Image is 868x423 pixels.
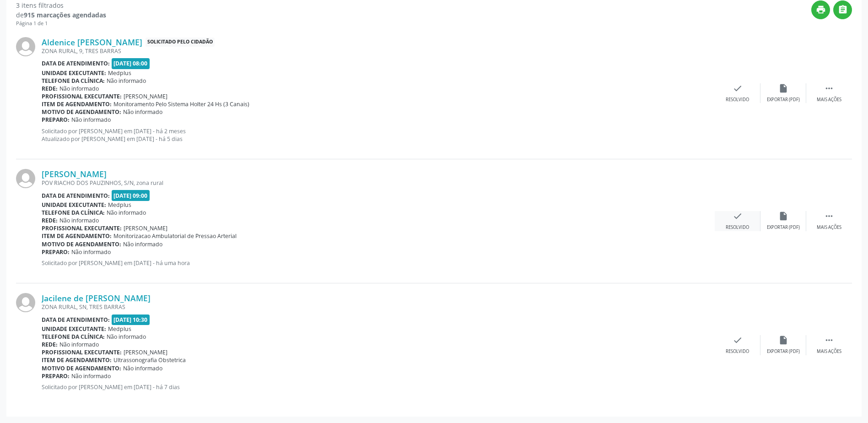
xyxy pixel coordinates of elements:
[16,169,35,188] img: img
[42,47,715,55] div: ZONA RURAL, 9, TRES BARRAS
[42,116,70,124] b: Preparo:
[113,232,237,240] span: Monitorizacao Ambulatorial de Pressao Arterial
[42,92,122,100] b: Profissional executante:
[16,293,35,312] img: img
[42,224,122,232] b: Profissional executante:
[42,37,142,47] a: Aldenice [PERSON_NAME]
[108,201,131,209] span: Medplus
[42,77,105,85] b: Telefone da clínica:
[778,335,788,345] i: insert_drive_file
[778,211,788,221] i: insert_drive_file
[42,325,106,333] b: Unidade executante:
[42,293,151,303] a: Jacilene de [PERSON_NAME]
[107,209,146,217] span: Não informado
[42,60,110,67] b: Data de atendimento:
[42,127,715,143] p: Solicitado por [PERSON_NAME] em [DATE] - há 2 meses Atualizado por [PERSON_NAME] em [DATE] - há 5...
[42,192,110,200] b: Data de atendimento:
[42,100,112,108] b: Item de agendamento:
[24,11,106,19] strong: 915 marcações agendadas
[112,58,150,69] span: [DATE] 08:00
[146,38,215,47] span: Solicitado pelo cidadão
[42,201,106,209] b: Unidade executante:
[42,303,715,311] div: ZONA RURAL, SN, TRES BARRAS
[112,190,150,201] span: [DATE] 09:00
[107,77,146,85] span: Não informado
[42,240,121,248] b: Motivo de agendamento:
[726,224,749,231] div: Resolvido
[71,372,111,380] span: Não informado
[778,83,788,93] i: insert_drive_file
[59,217,99,224] span: Não informado
[16,0,106,10] div: 3 itens filtrados
[811,0,830,19] button: print
[817,348,841,355] div: Mais ações
[42,383,715,391] p: Solicitado por [PERSON_NAME] em [DATE] - há 7 dias
[124,92,167,100] span: [PERSON_NAME]
[833,0,852,19] button: 
[42,179,715,187] div: POV RIACHO DOS PAUZINHOS, S/N, zona rural
[824,211,834,221] i: 
[107,333,146,341] span: Não informado
[42,372,70,380] b: Preparo:
[42,316,110,324] b: Data de atendimento:
[733,335,743,345] i: check
[59,85,99,92] span: Não informado
[16,10,106,20] div: de
[123,240,162,248] span: Não informado
[71,248,111,256] span: Não informado
[108,69,131,77] span: Medplus
[124,348,167,356] span: [PERSON_NAME]
[42,108,121,116] b: Motivo de agendamento:
[112,315,150,325] span: [DATE] 10:30
[123,108,162,116] span: Não informado
[124,224,167,232] span: [PERSON_NAME]
[726,348,749,355] div: Resolvido
[42,356,112,364] b: Item de agendamento:
[42,333,105,341] b: Telefone da clínica:
[824,83,834,93] i: 
[113,356,186,364] span: Ultrassonografia Obstetrica
[42,259,715,267] p: Solicitado por [PERSON_NAME] em [DATE] - há uma hora
[42,69,106,77] b: Unidade executante:
[817,224,841,231] div: Mais ações
[59,341,99,348] span: Não informado
[42,209,105,217] b: Telefone da clínica:
[42,364,121,372] b: Motivo de agendamento:
[42,217,58,224] b: Rede:
[71,116,111,124] span: Não informado
[42,348,122,356] b: Profissional executante:
[767,224,800,231] div: Exportar (PDF)
[733,211,743,221] i: check
[42,169,107,179] a: [PERSON_NAME]
[726,97,749,103] div: Resolvido
[824,335,834,345] i: 
[42,85,58,92] b: Rede:
[113,100,249,108] span: Monitoramento Pelo Sistema Holter 24 Hs (3 Canais)
[16,20,106,27] div: Página 1 de 1
[123,364,162,372] span: Não informado
[42,341,58,348] b: Rede:
[16,37,35,56] img: img
[838,5,848,15] i: 
[767,348,800,355] div: Exportar (PDF)
[108,325,131,333] span: Medplus
[42,232,112,240] b: Item de agendamento:
[767,97,800,103] div: Exportar (PDF)
[733,83,743,93] i: check
[817,97,841,103] div: Mais ações
[816,5,826,15] i: print
[42,248,70,256] b: Preparo:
